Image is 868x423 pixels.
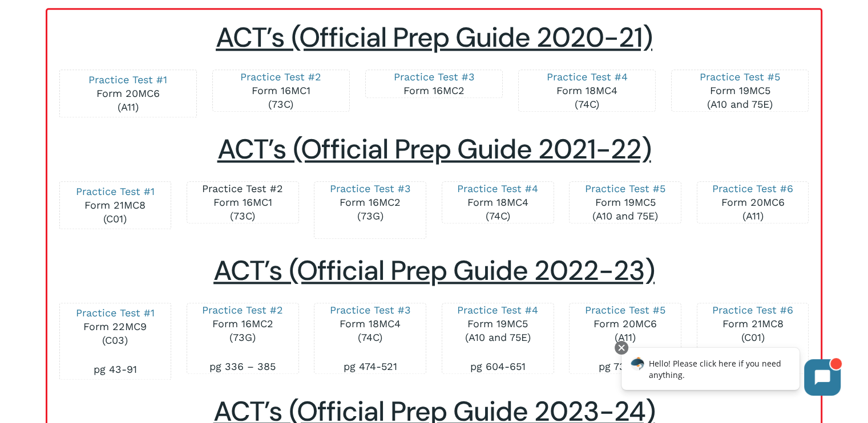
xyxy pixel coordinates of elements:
[326,182,414,238] p: Form 16MC2 (73G)
[76,307,155,319] a: Practice Test #1
[454,360,542,373] p: pg 604-651
[213,253,655,288] span: ACT’s (Official Prep Guide 2022-23)
[202,304,283,316] a: Practice Test #2
[326,360,414,373] p: pg 474-521
[712,304,793,316] a: Practice Test #6
[609,339,852,407] iframe: Chatbot
[581,303,669,360] p: Form 20MC6 (A11)
[326,303,414,360] p: Form 18MC4 (74C)
[585,304,665,316] a: Practice Test #5
[700,71,780,83] a: Practice Test #5
[457,182,538,194] a: Practice Test #4
[709,182,797,223] p: Form 20MC6 (A11)
[224,70,338,111] p: Form 16MC1 (73C)
[709,303,797,360] p: Form 21MC8 (C01)
[581,360,669,373] p: pg 736-781
[330,182,411,194] a: Practice Test #3
[330,304,411,316] a: Practice Test #3
[712,182,793,194] a: Practice Test #6
[199,303,287,360] p: Form 16MC2 (73G)
[393,71,474,83] a: Practice Test #3
[71,185,160,226] p: Form 21MC8 (C01)
[71,306,160,363] p: Form 22MC9 (C03)
[71,73,185,114] p: Form 20MC6 (A11)
[240,71,321,83] a: Practice Test #2
[202,182,283,194] a: Practice Test #2
[454,182,542,223] p: Form 18MC4 (74C)
[217,131,651,167] span: ACT’s (Official Prep Guide 2021-22)
[377,70,491,97] p: Form 16MC2
[585,182,665,194] a: Practice Test #5
[88,74,167,86] a: Practice Test #1
[216,19,652,55] span: ACT’s (Official Prep Guide 2020-21)
[199,360,287,373] p: pg 336 – 385
[683,70,797,111] p: Form 19MC5 (A10 and 75E)
[199,182,287,223] p: Form 16MC1 (73C)
[581,182,669,223] p: Form 19MC5 (A10 and 75E)
[457,304,538,316] a: Practice Test #4
[76,185,155,197] a: Practice Test #1
[547,71,628,83] a: Practice Test #4
[454,303,542,360] p: Form 19MC5 (A10 and 75E)
[530,70,644,111] p: Form 18MC4 (74C)
[71,363,160,376] p: pg 43-91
